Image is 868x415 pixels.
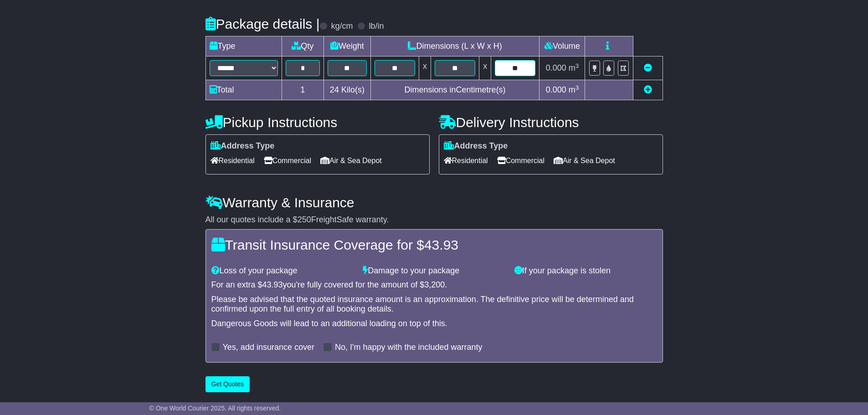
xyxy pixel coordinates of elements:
span: 43.93 [262,280,283,289]
td: Total [205,80,282,100]
td: Qty [282,36,324,56]
h4: Package details | [205,16,320,31]
div: Damage to your package [358,266,510,276]
td: 1 [282,80,324,100]
td: Dimensions (L x W x H) [370,36,539,56]
span: 3,200 [424,280,445,289]
label: Yes, add insurance cover [223,343,314,353]
button: Get Quotes [205,376,250,392]
div: Dangerous Goods will lead to an additional loading on top of this. [211,319,657,329]
td: Kilo(s) [324,80,371,100]
span: 0.000 [546,63,566,72]
div: If your package is stolen [510,266,662,276]
span: 24 [330,85,339,94]
label: Address Type [444,141,508,151]
td: Dimensions in Centimetre(s) [370,80,539,100]
span: m [569,63,579,72]
label: kg/cm [331,21,353,31]
span: 0.000 [546,85,566,94]
div: Please be advised that the quoted insurance amount is an approximation. The definitive price will... [211,295,657,314]
td: Volume [539,36,585,56]
td: x [479,56,491,80]
div: Loss of your package [207,266,359,276]
span: m [569,85,579,94]
td: x [419,56,431,80]
div: All our quotes include a $ FreightSafe warranty. [205,215,663,225]
span: Residential [444,154,488,168]
h4: Transit Insurance Coverage for $ [211,237,657,252]
span: Air & Sea Depot [320,154,382,168]
span: Air & Sea Depot [554,154,615,168]
h4: Delivery Instructions [439,115,663,130]
a: Add new item [644,85,652,94]
td: Type [205,36,282,56]
label: lb/in [369,21,384,31]
span: Commercial [497,154,544,168]
td: Weight [324,36,371,56]
a: Remove this item [644,63,652,72]
span: 250 [298,215,311,224]
span: Commercial [264,154,311,168]
sup: 3 [575,84,579,91]
span: © One World Courier 2025. All rights reserved. [149,405,281,412]
h4: Pickup Instructions [205,115,430,130]
span: Residential [211,154,255,168]
label: Address Type [211,141,275,151]
h4: Warranty & Insurance [205,195,663,210]
sup: 3 [575,62,579,69]
div: For an extra $ you're fully covered for the amount of $ . [211,280,657,290]
label: No, I'm happy with the included warranty [335,343,483,353]
span: 43.93 [424,237,458,252]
